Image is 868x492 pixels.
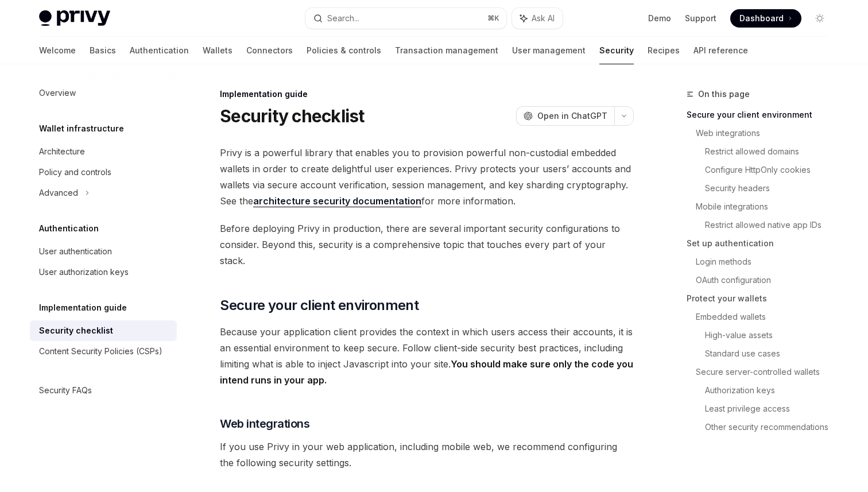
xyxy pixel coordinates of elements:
a: Policy and controls [30,162,177,183]
div: Architecture [39,145,85,158]
a: Standard use cases [705,344,838,363]
a: Security checklist [30,320,177,341]
div: Overview [39,86,76,100]
a: Security headers [705,179,838,197]
h1: Security checklist [220,106,365,126]
h5: Implementation guide [39,301,127,315]
a: Secure server-controlled wallets [696,363,838,381]
a: Mobile integrations [696,197,838,216]
span: Ask AI [532,13,555,24]
a: Restrict allowed domains [705,142,838,161]
div: Implementation guide [220,88,634,100]
a: Transaction management [395,37,498,64]
a: User management [512,37,586,64]
a: Basics [90,37,116,64]
a: Restrict allowed native app IDs [705,216,838,234]
a: Architecture [30,141,177,162]
div: Security FAQs [39,383,92,397]
div: User authentication [39,245,112,258]
a: Policies & controls [307,37,381,64]
button: Ask AI [512,8,563,29]
div: User authorization keys [39,265,129,279]
a: Least privilege access [705,400,838,418]
a: Protect your wallets [687,289,838,308]
a: Configure HttpOnly cookies [705,161,838,179]
a: High-value assets [705,326,838,344]
h5: Authentication [39,222,99,235]
span: On this page [698,87,750,101]
div: Security checklist [39,324,113,338]
span: Privy is a powerful library that enables you to provision powerful non-custodial embedded wallets... [220,145,634,209]
span: If you use Privy in your web application, including mobile web, we recommend configuring the foll... [220,439,634,471]
a: architecture security documentation [253,195,421,207]
a: Wallets [203,37,232,64]
a: Authentication [130,37,189,64]
a: Login methods [696,253,838,271]
button: Open in ChatGPT [516,106,614,126]
button: Search...⌘K [305,8,506,29]
div: Policy and controls [39,165,111,179]
div: Search... [327,11,359,25]
a: OAuth configuration [696,271,838,289]
a: Secure your client environment [687,106,838,124]
a: Connectors [246,37,293,64]
span: ⌘ K [487,14,499,23]
span: Because your application client provides the context in which users access their accounts, it is ... [220,324,634,388]
button: Toggle dark mode [811,9,829,28]
a: Security FAQs [30,380,177,401]
a: Security [599,37,634,64]
a: Overview [30,83,177,103]
a: Web integrations [696,124,838,142]
div: Advanced [39,186,78,200]
a: Embedded wallets [696,308,838,326]
a: Welcome [39,37,76,64]
a: User authorization keys [30,262,177,282]
a: Dashboard [730,9,801,28]
a: Recipes [648,37,680,64]
h5: Wallet infrastructure [39,122,124,135]
span: Dashboard [739,13,784,24]
span: Web integrations [220,416,309,432]
div: Content Security Policies (CSPs) [39,344,162,358]
span: Before deploying Privy in production, there are several important security configurations to cons... [220,220,634,269]
img: light logo [39,10,110,26]
a: Authorization keys [705,381,838,400]
a: API reference [693,37,748,64]
a: Set up authentication [687,234,838,253]
a: Content Security Policies (CSPs) [30,341,177,362]
span: Open in ChatGPT [537,110,607,122]
a: Other security recommendations [705,418,838,436]
a: Support [685,13,716,24]
span: Secure your client environment [220,296,418,315]
a: User authentication [30,241,177,262]
a: Demo [648,13,671,24]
